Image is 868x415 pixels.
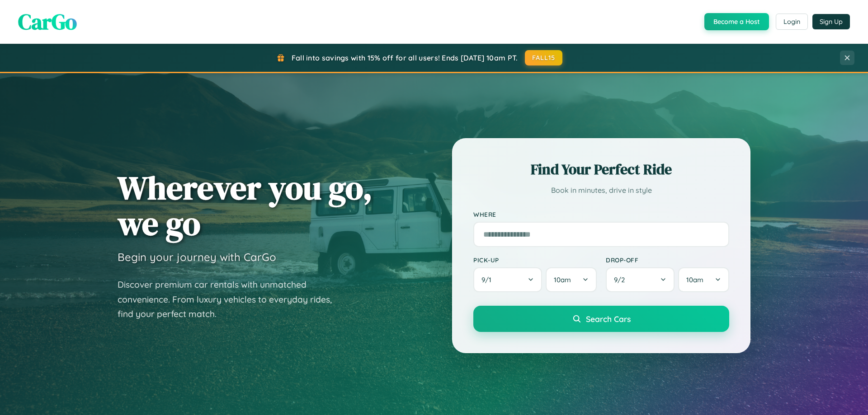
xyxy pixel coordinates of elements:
[776,14,808,30] button: Login
[473,210,729,218] label: Where
[473,184,729,197] p: Book in minutes, drive in style
[292,53,518,62] span: Fall into savings with 15% off for all users! Ends [DATE] 10am PT.
[481,275,496,284] span: 9 / 1
[606,256,729,264] label: Drop-off
[614,275,629,284] span: 9 / 2
[118,250,276,264] h3: Begin your journey with CarGo
[812,14,850,29] button: Sign Up
[704,13,769,30] button: Become a Host
[473,306,729,332] button: Search Cars
[525,50,563,65] button: FALL15
[586,314,631,324] span: Search Cars
[686,275,703,284] span: 10am
[546,267,597,292] button: 10am
[18,7,77,37] span: CarGo
[473,267,542,292] button: 9/1
[118,277,344,322] p: Discover premium car rentals with unmatched convenience. From luxury vehicles to everyday rides, ...
[606,267,675,292] button: 9/2
[118,170,373,241] h1: Wherever you go, we go
[473,256,597,264] label: Pick-up
[473,159,729,179] h2: Find Your Perfect Ride
[678,267,729,292] button: 10am
[554,275,571,284] span: 10am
